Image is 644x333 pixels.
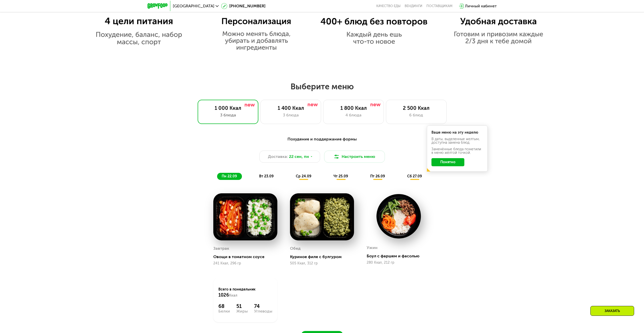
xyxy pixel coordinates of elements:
div: Заказать [590,306,634,316]
span: 1026 [218,292,229,298]
div: Белки [218,309,230,313]
div: 6 блюд [391,112,441,118]
a: Вендинги [405,4,422,8]
span: пн 22.09 [222,174,237,178]
h2: Выберите меню [16,81,628,92]
div: Овощи в томатном соусе [213,254,281,259]
div: Ваше меню на эту неделю [431,131,483,134]
div: Углеводы [254,309,272,313]
div: Боул с фаршем и фасолью [367,254,435,259]
div: Заменённые блюда пометили в меню жёлтой точкой. [431,148,483,155]
span: пт 26.09 [370,174,385,178]
div: 51 [236,303,248,309]
div: поставщикам [426,4,452,8]
span: сб 27.09 [407,174,422,178]
div: 1 000 Ккал [203,105,253,111]
a: [PHONE_NUMBER] [221,3,265,9]
div: 2 500 Ккал [391,105,441,111]
div: 1 400 Ккал [266,105,316,111]
span: чт 25.09 [334,174,348,178]
button: Понятно [431,158,464,166]
div: Куриное филе с булгуром [290,254,358,259]
div: 280 Ккал, 212 гр [367,261,431,265]
div: 4 блюда [328,112,379,118]
div: 68 [218,303,230,309]
span: [GEOGRAPHIC_DATA] [173,4,214,8]
div: 3 блюда [203,112,253,118]
span: Ккал [229,293,237,298]
a: Качество еды [376,4,401,8]
span: вт 23.09 [259,174,274,178]
div: Всего в понедельник [218,287,272,298]
div: Завтрак [213,245,229,252]
span: 22 сен, пн [289,154,309,160]
div: Ужин [367,244,378,252]
div: 241 Ккал, 296 гр [213,261,277,265]
div: 505 Ккал, 312 гр [290,261,354,265]
div: В даты, выделенные желтым, доступна замена блюд. [431,137,483,144]
span: ср 24.09 [296,174,311,178]
div: 1 800 Ккал [328,105,379,111]
div: 74 [254,303,272,309]
div: 3 блюда [266,112,316,118]
button: Настроить меню [324,151,385,163]
div: Жиры [236,309,248,313]
div: Похудение и поддержание формы [172,136,472,142]
div: Обед [290,245,301,252]
span: Доставка: [268,154,288,160]
div: Личный кабинет [465,3,497,9]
